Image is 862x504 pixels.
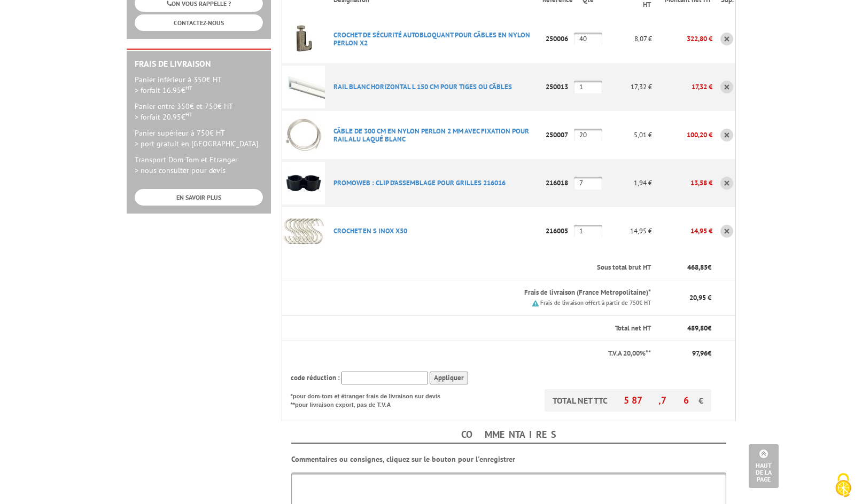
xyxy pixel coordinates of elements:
p: Frais de livraison (France Metropolitaine)* [333,288,651,298]
p: 14,95 € [652,222,712,240]
p: 5,01 € [602,125,653,144]
p: 100,20 € [652,125,712,144]
img: CROCHET DE SéCURITé AUTOBLOQUANT POUR CâBLES EN NYLON PERLON X2 [282,18,325,60]
p: 8,07 € [602,29,653,48]
p: Total net HT [291,324,651,334]
p: 322,80 € [652,29,712,48]
span: 489,80 [687,324,708,333]
button: Cookies (fenêtre modale) [825,468,862,504]
p: *pour dom-tom et étranger frais de livraison sur devis **pour livraison export, pas de T.V.A [291,389,451,409]
p: 216018 [542,174,574,192]
span: 97,96 [692,349,708,358]
span: > forfait 20.95€ [135,112,192,122]
p: 14,95 € [602,222,653,240]
a: RAIL BLANC HORIZONTAL L 150 CM POUR TIGES OU CâBLES [333,82,512,91]
img: picto.png [532,300,539,306]
p: 216005 [542,222,574,240]
p: Panier entre 350€ et 750€ HT [135,101,263,122]
a: CROCHET DE SéCURITé AUTOBLOQUANT POUR CâBLES EN NYLON PERLON X2 [333,30,530,48]
p: TOTAL NET TTC € [545,389,711,412]
p: 250007 [542,125,574,144]
th: Sous total brut HT [325,255,653,280]
span: code réduction : [291,373,340,382]
p: € [661,324,711,334]
a: EN SAVOIR PLUS [135,189,263,206]
span: 587,76 [624,394,698,406]
p: Panier supérieur à 750€ HT [135,128,263,149]
a: CONTACTEZ-NOUS [135,14,263,31]
p: Transport Dom-Tom et Etranger [135,154,263,176]
sup: HT [185,84,192,91]
p: Panier inférieur à 350€ HT [135,74,263,96]
a: PROMOWEB : CLIP D'ASSEMBLAGE POUR GRILLES 216016 [333,178,506,187]
span: 468,85 [687,263,708,272]
p: € [661,263,711,273]
span: > forfait 16.95€ [135,85,192,95]
p: 13,58 € [652,174,712,192]
a: CROCHET EN S INOX X50 [333,226,407,235]
span: 20,95 € [689,293,711,302]
b: Commentaires ou consignes, cliquez sur le bouton pour l'enregistrer [291,454,515,464]
p: € [661,349,711,359]
p: 1,94 € [602,174,653,192]
a: CâBLE DE 300 CM EN NYLON PERLON 2 MM AVEC FIXATION POUR RAIL ALU LAQUé BLANC [333,127,529,144]
img: CâBLE DE 300 CM EN NYLON PERLON 2 MM AVEC FIXATION POUR RAIL ALU LAQUé BLANC [282,114,325,156]
img: Cookies (fenêtre modale) [830,472,857,499]
p: T.V.A 20,00%** [291,349,651,359]
img: RAIL BLANC HORIZONTAL L 150 CM POUR TIGES OU CâBLES [282,66,325,108]
h4: Commentaires [291,427,726,444]
p: 17,32 € [602,77,653,96]
a: Haut de la page [749,444,779,488]
p: 17,32 € [652,77,712,96]
p: 250006 [542,29,574,48]
p: 250013 [542,77,574,96]
img: CROCHET EN S INOX X50 [282,210,325,253]
sup: HT [185,111,192,118]
span: > port gratuit en [GEOGRAPHIC_DATA] [135,139,258,148]
input: Appliquer [430,372,468,385]
img: PROMOWEB : CLIP D'ASSEMBLAGE POUR GRILLES 216016 [282,162,325,204]
span: > nous consulter pour devis [135,166,226,175]
small: Frais de livraison offert à partir de 750€ HT [540,299,651,306]
h2: Frais de Livraison [135,59,263,69]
